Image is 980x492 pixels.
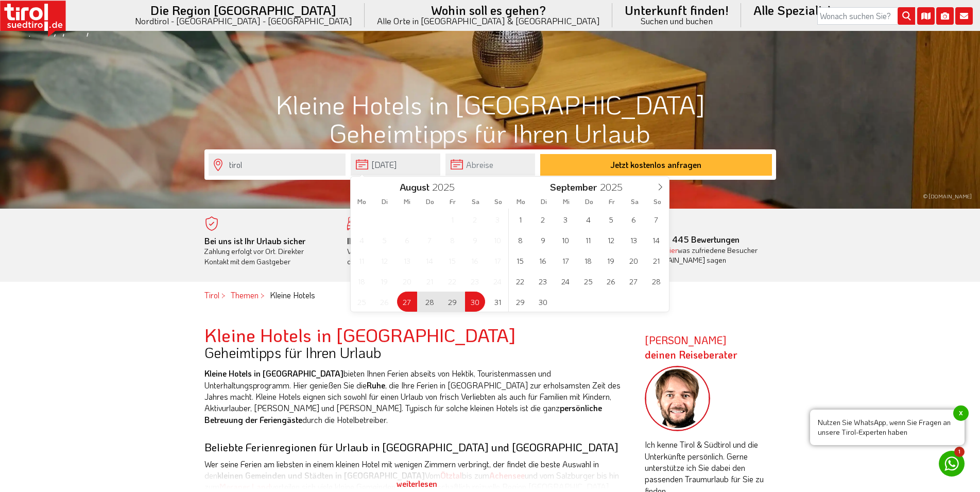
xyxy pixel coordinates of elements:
span: August 17, 2025 [488,250,508,270]
span: September 12, 2025 [601,230,621,250]
span: September 17, 2025 [556,250,576,270]
span: deinen Reiseberater [645,348,737,361]
span: August 24, 2025 [488,271,508,291]
span: August 23, 2025 [465,271,485,291]
span: September 16, 2025 [533,250,553,270]
a: Tirol [204,290,219,300]
span: September 10, 2025 [556,230,576,250]
span: August 22, 2025 [442,271,462,291]
span: September 24, 2025 [556,271,576,291]
span: September 7, 2025 [646,209,666,229]
span: Mi [396,198,419,205]
h1: Kleine Hotels in [GEOGRAPHIC_DATA] Geheimtipps für Ihren Urlaub [204,90,776,147]
span: August 30, 2025 [465,292,485,312]
span: August 4, 2025 [352,230,372,250]
small: Suchen und buchen [625,16,729,25]
span: September 18, 2025 [578,250,598,270]
span: September 30, 2025 [533,292,553,312]
span: September 26, 2025 [601,271,621,291]
button: Jetzt kostenlos anfragen [540,154,772,176]
input: Wonach suchen Sie? [817,7,915,25]
span: September 28, 2025 [646,271,666,291]
span: August 26, 2025 [374,292,394,312]
span: September 19, 2025 [601,250,621,270]
span: September 15, 2025 [510,250,530,270]
span: September 1, 2025 [510,209,530,229]
span: August 18, 2025 [352,271,372,291]
span: August 12, 2025 [374,250,394,270]
b: Ihr Traumurlaub beginnt hier! [347,235,454,246]
span: August [400,182,429,192]
strong: kleinen Gemeinden und Städten in [GEOGRAPHIC_DATA] [217,470,425,481]
i: Karte öffnen [917,7,935,25]
div: Zahlung erfolgt vor Ort. Direkter Kontakt mit dem Gastgeber [204,236,332,267]
h3: Beliebte Ferienregionen für Urlaub in [GEOGRAPHIC_DATA] und [GEOGRAPHIC_DATA] [204,441,629,453]
h2: Kleine Hotels in [GEOGRAPHIC_DATA] [204,325,629,345]
span: September 27, 2025 [624,271,644,291]
i: Fotogalerie [936,7,954,25]
span: August 31, 2025 [488,292,508,312]
span: September 21, 2025 [646,250,666,270]
span: August 20, 2025 [397,271,417,291]
span: August 9, 2025 [465,230,485,250]
img: frag-markus.png [645,366,711,432]
span: Do [419,198,441,205]
span: Mo [351,198,373,205]
span: September 3, 2025 [556,209,576,229]
strong: Kleine Hotels in [GEOGRAPHIC_DATA] [204,368,343,379]
span: September 8, 2025 [510,230,530,250]
span: August 19, 2025 [374,271,394,291]
a: Themen [231,290,259,300]
span: Fr [441,198,464,205]
span: x [953,405,969,421]
span: September 23, 2025 [533,271,553,291]
span: September [550,182,597,192]
span: August 21, 2025 [420,271,440,291]
strong: [PERSON_NAME] [645,333,737,361]
span: August 15, 2025 [442,250,462,270]
span: August 3, 2025 [488,209,508,229]
span: September 11, 2025 [578,230,598,250]
small: Alle Orte in [GEOGRAPHIC_DATA] & [GEOGRAPHIC_DATA] [377,16,600,25]
span: August 13, 2025 [397,250,417,270]
a: 1 Nutzen Sie WhatsApp, wenn Sie Fragen an unsere Tirol-Experten habenx [939,451,965,477]
span: Di [532,198,555,205]
b: - 445 Bewertungen [633,234,740,245]
span: August 29, 2025 [442,292,462,312]
strong: Ruhe [367,380,385,391]
span: September 14, 2025 [646,230,666,250]
span: September 5, 2025 [601,209,621,229]
span: September 20, 2025 [624,250,644,270]
a: Achensee [489,470,525,481]
span: 1 [954,447,965,457]
span: Mi [555,198,578,205]
div: was zufriedene Besucher über [DOMAIN_NAME] sagen [633,245,761,265]
b: Bei uns ist Ihr Urlaub sicher [204,235,305,246]
span: August 5, 2025 [374,230,394,250]
span: September 6, 2025 [624,209,644,229]
span: September 9, 2025 [533,230,553,250]
span: Do [578,198,600,205]
span: Nutzen Sie WhatsApp, wenn Sie Fragen an unsere Tirol-Experten haben [810,410,965,445]
input: Wo soll's hingehen? [209,154,346,176]
input: Abreise [445,154,535,176]
span: August 25, 2025 [352,292,372,312]
span: Sa [464,198,487,205]
span: September 4, 2025 [578,209,598,229]
span: September 29, 2025 [510,292,530,312]
span: September 22, 2025 [510,271,530,291]
h3: Geheimtipps für Ihren Urlaub [204,345,629,361]
small: Nordtirol - [GEOGRAPHIC_DATA] - [GEOGRAPHIC_DATA] [135,16,352,25]
span: So [646,198,668,205]
span: August 8, 2025 [442,230,462,250]
span: August 16, 2025 [465,250,485,270]
span: Fr [600,198,623,205]
i: Kontakt [955,7,973,25]
input: Year [597,180,631,193]
span: August 10, 2025 [488,230,508,250]
span: August 2, 2025 [465,209,485,229]
span: August 11, 2025 [352,250,372,270]
a: Ötztal [440,470,462,481]
span: So [487,198,509,205]
span: August 14, 2025 [420,250,440,270]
